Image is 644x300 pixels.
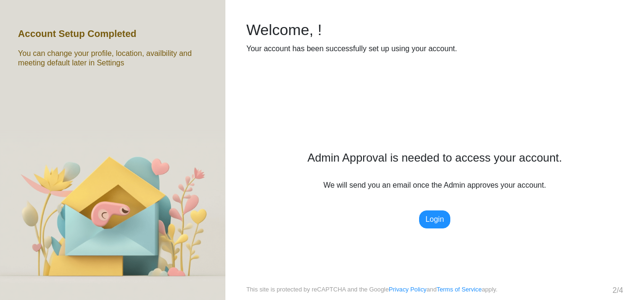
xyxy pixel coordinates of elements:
h5: Account Setup Completed [18,28,136,39]
a: Terms of Service [437,286,482,293]
div: Your account has been successfully set up using your account. [246,43,623,55]
h6: You can change your profile, location, availbility and meeting default later in Settings [18,49,207,67]
h2: Welcome, ! [246,21,623,39]
a: Privacy Policy [389,286,427,293]
div: 2/4 [613,285,623,300]
h4: Admin Approval is needed to access your account. [246,151,623,165]
div: We will send you an email once the Admin approves your account. [246,151,623,229]
a: Login [419,210,450,228]
small: This site is protected by reCAPTCHA and the Google and apply. [246,285,497,300]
